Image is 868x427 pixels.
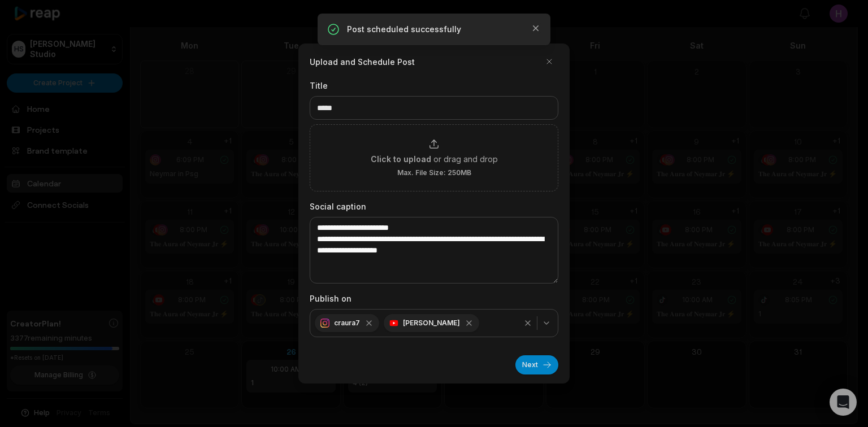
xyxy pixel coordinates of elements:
[433,153,498,165] span: or drag and drop
[310,293,558,304] label: Publish on
[397,168,471,177] span: Max. File Size: 250MB
[310,309,558,337] button: craura7[PERSON_NAME]
[310,80,558,91] label: Title
[515,355,558,374] button: Next
[310,201,558,212] label: Social caption
[310,56,415,68] h2: Upload and Schedule Post
[315,314,379,332] div: craura7
[347,24,521,35] p: Post scheduled successfully
[371,153,431,165] span: Click to upload
[384,314,479,332] div: [PERSON_NAME]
